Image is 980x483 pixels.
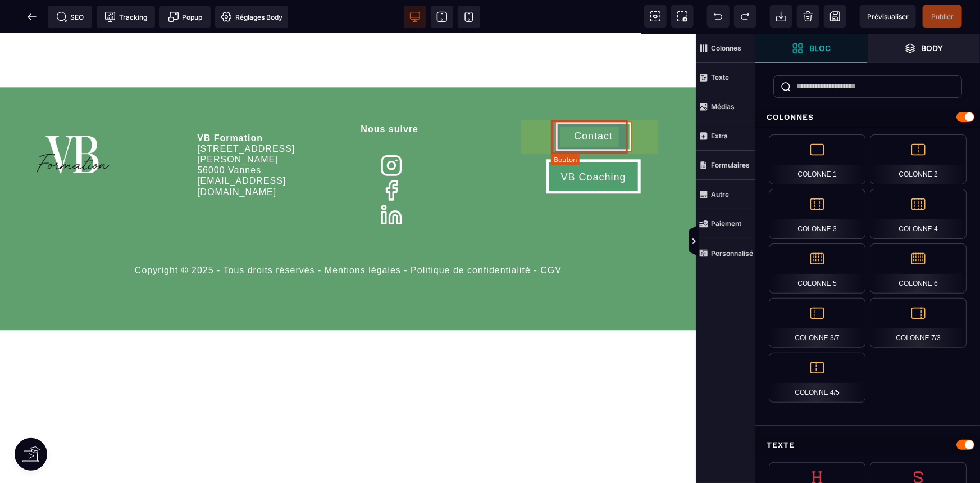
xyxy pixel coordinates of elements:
strong: Paiement [711,219,741,228]
span: Voir tablette [431,6,453,28]
span: Copyright © 2025 - Tous droits réservés - Mentions légales - Politique de confidentialité - CGV [135,232,562,241]
span: Voir bureau [404,6,426,28]
span: Texte [696,63,755,92]
span: Popup [168,11,203,22]
span: Personnalisé [696,238,755,268]
span: [STREET_ADDRESS][PERSON_NAME] [197,110,295,130]
span: Formulaires [696,151,755,180]
span: Autre [696,180,755,209]
span: Voir mobile [458,6,480,28]
span: Retour [21,6,43,28]
span: Afficher les vues [755,225,767,259]
strong: Texte [711,73,729,82]
span: Ouvrir les calques [868,34,980,63]
span: Réglages Body [221,11,282,22]
span: Importer [770,5,792,28]
div: Colonne 7/3 [870,298,967,348]
span: Code de suivi [97,6,155,28]
strong: Bloc [809,44,831,52]
span: [EMAIL_ADDRESS][DOMAIN_NAME] [197,142,286,162]
strong: Personnalisé [711,249,753,258]
span: Nettoyage [797,5,819,28]
strong: Body [922,44,943,52]
span: Colonnes [696,34,755,63]
button: VB Coaching [546,125,640,160]
span: Capture d'écran [671,5,694,28]
span: Créer une alerte modale [159,6,211,28]
div: Colonne 3 [769,189,865,239]
span: Paiement [696,209,755,238]
strong: Colonnes [711,44,741,52]
span: Rétablir [734,5,756,28]
div: Colonne 5 [769,243,865,294]
strong: Formulaires [711,161,750,169]
span: SEO [56,11,84,22]
div: Texte [755,435,980,455]
span: Défaire [707,5,730,28]
div: Colonne 3/7 [769,298,865,348]
span: Tracking [104,11,147,22]
div: Colonne 2 [870,134,967,184]
div: Colonne 6 [870,243,967,294]
div: Colonne 1 [769,134,865,184]
b: VB Formation [197,100,263,109]
span: Aperçu [860,5,916,28]
b: Nous suivre [361,91,419,100]
span: Ouvrir les blocs [755,34,868,63]
span: Prévisualiser [867,12,909,21]
strong: Autre [711,190,729,198]
span: Extra [696,121,755,151]
span: Voir les composants [644,5,667,28]
span: Enregistrer [824,5,846,28]
span: Publier [931,12,954,21]
span: Médias [696,92,755,121]
strong: Extra [711,132,728,140]
div: Colonne 4 [870,189,967,239]
div: Colonne 4/5 [769,353,865,403]
img: 86a4aa658127570b91344bfc39bbf4eb_Blanc_sur_fond_vert.png [34,87,112,156]
span: Favicon [215,6,288,28]
span: 56000 Vannes [197,132,261,141]
span: Enregistrer le contenu [923,5,962,28]
button: Contact [555,87,632,118]
strong: Médias [711,102,735,111]
span: Métadata SEO [48,6,92,28]
div: Colonnes [755,107,980,128]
